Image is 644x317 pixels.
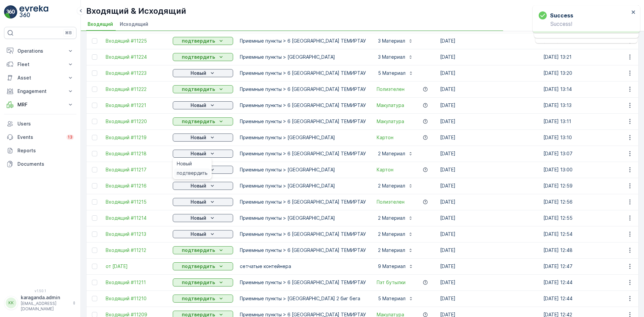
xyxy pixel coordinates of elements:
a: Пэт бутылки [377,279,406,286]
a: Входящий #11217 [106,166,166,173]
p: подтвердить [182,247,215,254]
a: Входящий #11215 [106,199,166,205]
p: Приемные пункты > 6 [GEOGRAPHIC_DATA] ТЕМИРТАУ [240,102,366,109]
button: подтвердить [173,37,233,45]
td: [DATE] [437,33,540,49]
p: 13 [68,135,72,140]
p: 2 Материал [377,182,405,189]
button: MRF [4,98,76,111]
div: Toggle Row Selected [92,231,97,237]
p: Fleet [17,61,63,68]
button: Operations [4,44,76,58]
p: karaganda.admin [21,294,69,301]
a: Documents [4,157,76,171]
td: [DATE] [437,290,540,307]
p: Operations [17,48,63,54]
a: Входящий #11210 [106,295,166,302]
div: Toggle Row Selected [92,87,97,92]
div: Toggle Row Selected [92,167,97,172]
button: 2 Материал [373,245,417,256]
div: Toggle Row Selected [92,54,97,60]
div: Toggle Row Selected [92,103,97,108]
td: [DATE] [437,178,540,194]
p: Приемные пункты > [GEOGRAPHIC_DATA] [240,166,366,173]
a: Макулатура [377,118,404,125]
p: Приемные пункты > 6 [GEOGRAPHIC_DATA] ТЕМИРТАУ [240,70,366,76]
a: Входящий #11223 [106,70,166,76]
p: Events [17,134,62,141]
a: Входящий #11213 [106,231,166,237]
button: Новый [173,198,233,206]
p: Asset [17,74,63,81]
p: Reports [17,147,74,154]
a: Картон [377,134,393,141]
button: подтвердить [173,117,233,125]
button: Engagement [4,85,76,98]
button: Новый [173,214,233,222]
p: 2 Материал [377,231,405,237]
td: [DATE] 13:07 [540,146,643,162]
img: logo [4,5,17,19]
p: Новый [191,150,206,157]
span: v 1.50.1 [4,289,76,293]
button: 2 Материал [373,148,417,159]
p: подтвердить [182,118,215,125]
td: [DATE] [437,65,540,81]
div: Toggle Row Selected [92,215,97,221]
td: [DATE] 13:10 [540,129,643,146]
p: сетчатыe контейнера [240,263,366,270]
span: Входящий #11219 [106,134,166,141]
button: 2 Материал [373,229,417,240]
p: Приемные пункты > [GEOGRAPHIC_DATA] 2 биг бега [240,295,366,302]
button: Новый [173,182,233,190]
a: Входящий #11216 [106,182,166,189]
p: 5 Материал [377,295,406,302]
td: [DATE] [437,226,540,242]
td: [DATE] [437,242,540,258]
button: 9 Материал [373,261,418,272]
span: Картон [377,166,393,173]
td: [DATE] [437,146,540,162]
button: подтвердить [173,246,233,254]
a: Входящий #11214 [106,215,166,221]
button: подтвердить [173,53,233,61]
td: [DATE] [437,129,540,146]
a: Входящий #11224 [106,54,166,60]
button: подтвердить [173,85,233,93]
p: подтвердить [182,38,215,44]
p: MRF [17,101,63,108]
button: 2 Материал [373,180,417,191]
p: Приемные пункты > 6 [GEOGRAPHIC_DATA] ТЕМИРТАУ [240,247,366,254]
td: [DATE] 12:44 [540,290,643,307]
p: подтвердить [182,295,215,302]
p: Users [17,120,74,127]
p: 2 Материал [377,150,405,157]
div: Toggle Row Selected [92,280,97,285]
td: [DATE] 13:14 [540,81,643,97]
div: Toggle Row Selected [92,248,97,253]
td: [DATE] 12:59 [540,178,643,194]
p: Новый [191,102,206,109]
td: [DATE] 12:44 [540,274,643,290]
h3: Success [550,11,573,19]
a: Макулатура [377,102,404,109]
button: Новый [173,69,233,77]
span: Новый [177,160,192,167]
p: 2 Материал [377,215,405,221]
td: [DATE] 12:54 [540,226,643,242]
button: Новый [173,134,233,142]
p: Приемные пункты > 6 [GEOGRAPHIC_DATA] ТЕМИРТАУ [240,279,366,286]
td: [DATE] 13:21 [540,49,643,65]
p: Приемные пункты > 6 [GEOGRAPHIC_DATA] ТЕМИРТАУ [240,38,366,44]
span: Входящий #11225 [106,38,166,44]
p: Приемные пункты > 6 [GEOGRAPHIC_DATA] ТЕМИРТАУ [240,86,366,93]
p: подтвердить [182,86,215,93]
div: Toggle Row Selected [92,38,97,44]
td: [DATE] [437,258,540,274]
p: Приемные пункты > 6 [GEOGRAPHIC_DATA] ТЕМИРТАУ [240,231,366,237]
p: подтвердить [182,54,215,60]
